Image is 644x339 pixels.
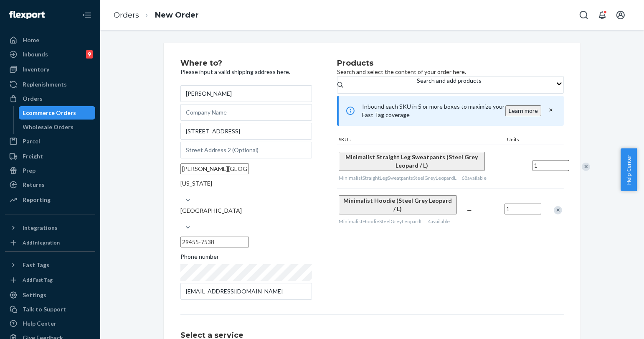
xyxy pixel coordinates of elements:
input: Quantity [532,160,569,171]
div: Reporting [23,196,51,204]
h2: Where to? [180,59,312,68]
div: Fast Tags [23,261,49,269]
button: Integrations [5,221,95,234]
a: Inbounds9 [5,48,95,61]
button: Close Navigation [79,7,95,23]
div: Orders [23,94,43,103]
a: Settings [5,288,95,302]
button: Open notifications [594,7,611,23]
input: Quantity [505,204,541,214]
span: Phone number [180,252,219,264]
a: Talk to Support [5,303,95,316]
h2: Products [337,59,564,68]
ol: breadcrumbs [107,3,205,28]
div: Inbound each SKU in 5 or more boxes to maximize your Fast Tag coverage [337,96,564,126]
input: Street Address 2 (Optional) [180,142,312,158]
input: ZIP Code [180,237,249,247]
a: Reporting [5,193,95,206]
div: Returns [23,181,45,189]
div: Freight [23,152,43,161]
div: Talk to Support [23,305,66,314]
input: Street Address [180,123,312,140]
button: Fast Tags [5,258,95,272]
a: Freight [5,150,95,163]
p: Search and select the content of your order here. [337,68,564,76]
span: — [495,163,500,170]
span: MinimalistHoodieSteelGreyLeopardL [339,218,423,224]
p: Please input a valid shipping address here. [180,68,312,76]
div: Prep [23,166,35,175]
input: [US_STATE] [180,188,181,196]
img: Flexport logo [9,11,45,19]
span: 68 available [461,175,487,181]
div: 9 [86,50,93,59]
a: Inventory [5,63,95,76]
div: SKUs [337,136,505,145]
button: Minimalist Straight Leg Sweatpants (Steel Grey Leopard / L) [339,152,485,171]
input: Company Name [180,104,312,121]
span: — [467,206,472,214]
input: City [180,163,249,174]
div: Home [23,36,39,44]
a: Wholesale Orders [19,120,96,134]
div: Search and add products [417,76,482,85]
div: Remove Item [554,206,562,214]
div: [US_STATE] [180,179,312,188]
span: 4 available [428,218,450,224]
a: Orders [114,10,139,20]
span: Minimalist Hoodie (Steel Grey Leopard / L) [343,197,452,212]
button: close [548,107,554,115]
a: New Order [155,10,199,20]
div: Replenishments [23,80,67,89]
button: Help Center [621,148,637,191]
a: Orders [5,92,95,105]
div: Remove Item [582,163,590,171]
div: Settings [23,291,46,299]
a: Returns [5,178,95,191]
a: Help Center [5,317,95,330]
button: Open Search Box [576,7,592,23]
div: [GEOGRAPHIC_DATA] [180,206,312,215]
div: Ecommerce Orders [23,109,76,117]
div: Help Center [23,319,56,328]
input: Email (Only Required for International) [180,283,312,300]
span: Minimalist Straight Leg Sweatpants (Steel Grey Leopard / L) [345,153,478,169]
input: [GEOGRAPHIC_DATA] [180,215,181,223]
a: Prep [5,164,95,177]
div: Wholesale Orders [23,123,74,131]
div: Inventory [23,65,49,74]
button: Minimalist Hoodie (Steel Grey Leopard / L) [339,195,457,214]
input: First & Last Name [180,85,312,102]
a: Ecommerce Orders [19,106,96,120]
div: Add Fast Tag [23,276,53,283]
a: Add Integration [5,238,95,248]
button: Learn more [505,105,541,116]
div: Inbounds [23,50,48,59]
div: Units [505,136,543,145]
a: Add Fast Tag [5,275,95,285]
span: MinimalistStraightLegSweatpantsSteelGreyLeopardL [339,175,456,181]
a: Replenishments [5,78,95,91]
input: Search and add products [417,85,418,93]
div: Add Integration [23,239,60,246]
a: Parcel [5,135,95,148]
div: Integrations [23,224,58,232]
a: Home [5,33,95,47]
button: Open account menu [612,7,629,23]
div: Parcel [23,137,40,145]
